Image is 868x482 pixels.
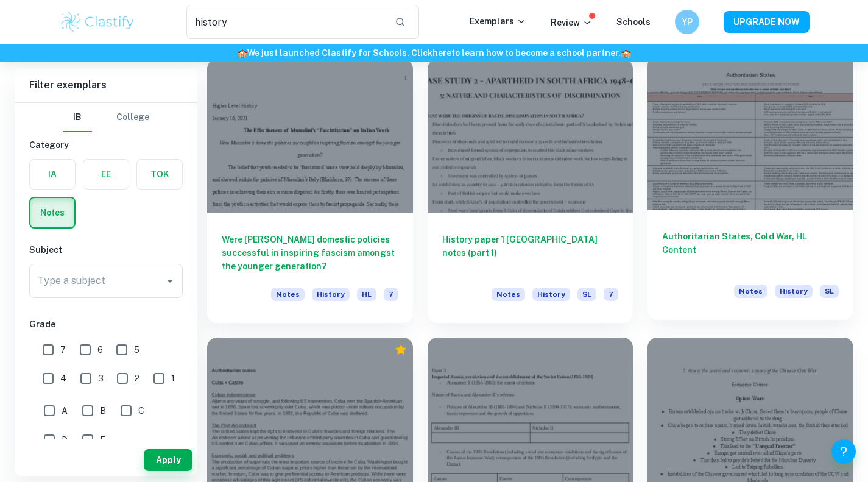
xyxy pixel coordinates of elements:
[237,48,247,58] span: 🏫
[2,46,866,60] h6: We just launched Clastify for Schools. Click to learn how to become a school partner.
[675,10,699,34] button: YP
[724,11,810,33] button: UPGRADE NOW
[97,343,103,356] span: 6
[395,344,407,356] div: Premium
[116,103,149,132] button: College
[59,10,136,34] img: Clastify logo
[680,15,694,29] h6: YP
[577,288,596,301] span: SL
[29,243,183,257] h6: Subject
[144,449,192,471] button: Apply
[63,103,92,132] button: IB
[820,285,839,298] span: SL
[831,439,856,464] button: Help and Feedback
[621,48,631,58] span: 🏫
[171,372,175,385] span: 1
[83,160,129,189] button: EE
[60,343,66,356] span: 7
[138,404,144,417] span: C
[312,288,350,301] span: History
[207,59,413,323] a: Were [PERSON_NAME] domestic policies successful in inspiring fascism amongst the younger generati...
[551,16,592,29] p: Review
[29,138,183,152] h6: Category
[63,103,149,132] div: Filter type choice
[647,59,853,323] a: Authoritarian States, Cold War, HL ContentNotesHistorySL
[30,198,74,227] button: Notes
[271,288,305,301] span: Notes
[616,17,651,27] a: Schools
[135,372,139,385] span: 2
[15,68,197,102] h6: Filter exemplars
[137,160,182,189] button: TOK
[62,433,68,447] span: D
[775,285,813,298] span: History
[532,288,570,301] span: History
[60,372,66,385] span: 4
[100,404,106,417] span: B
[186,5,386,39] input: Search for any exemplars...
[470,15,526,28] p: Exemplars
[662,230,839,270] h6: Authoritarian States, Cold War, HL Content
[100,433,105,447] span: E
[492,288,525,301] span: Notes
[432,48,451,58] a: here
[222,233,398,273] h6: Were [PERSON_NAME] domestic policies successful in inspiring fascism amongst the younger generation?
[161,272,178,289] button: Open
[30,160,75,189] button: IA
[134,343,139,356] span: 5
[442,233,619,273] h6: History paper 1 [GEOGRAPHIC_DATA] notes (part 1)
[29,317,183,331] h6: Grade
[734,285,767,298] span: Notes
[604,288,618,301] span: 7
[62,404,68,417] span: A
[384,288,398,301] span: 7
[98,372,104,385] span: 3
[428,59,633,323] a: History paper 1 [GEOGRAPHIC_DATA] notes (part 1)NotesHistorySL7
[357,288,376,301] span: HL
